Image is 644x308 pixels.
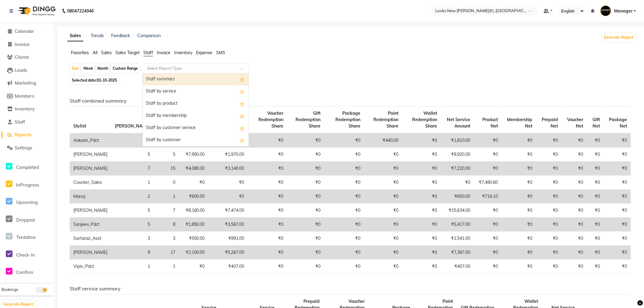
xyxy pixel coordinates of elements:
img: Manager [600,5,611,16]
td: ₹0 [364,218,402,232]
span: Stylist [73,123,86,129]
span: Clients [15,54,29,60]
td: ₹0 [502,133,536,148]
span: Gift Redemption Share [296,110,321,129]
td: ₹0 [604,246,631,260]
td: ₹440.00 [364,133,402,148]
div: Staff by customer [143,134,249,146]
td: ₹0 [587,246,604,260]
td: [PERSON_NAME] [70,148,111,162]
td: ₹0 [562,260,587,274]
a: Marketing [2,80,52,87]
td: ₹0 [502,176,536,190]
td: ₹0 [364,190,402,204]
span: Prepaid Net [542,117,558,129]
span: Add this report to Favorites List [240,112,244,120]
span: [PERSON_NAME] [115,123,150,129]
ng-dropdown-panel: Options list [142,73,249,147]
td: ₹0 [402,133,441,148]
td: ₹1,970.00 [208,148,248,162]
td: ₹0 [562,133,587,148]
a: Sales [67,30,83,41]
td: ₹0 [587,133,604,148]
div: Month [96,64,110,73]
td: ₹0 [287,260,324,274]
td: ₹0 [474,162,502,176]
td: ₹600.00 [441,190,474,204]
span: Add this report to Favorites List [240,124,244,132]
td: ₹0 [474,218,502,232]
td: Aakash_Pdct [70,133,111,148]
td: ₹0 [402,148,441,162]
td: ₹0 [562,148,587,162]
td: 7 [111,162,154,176]
td: ₹0 [324,218,364,232]
td: ₹0 [287,204,324,218]
td: ₹0 [364,204,402,218]
span: Voucher Net [567,117,583,129]
td: 3 [154,232,179,246]
td: ₹0 [402,162,441,176]
span: Product Net [482,117,498,129]
td: ₹0 [604,218,631,232]
a: Comparison [137,33,161,38]
span: 02-10-2025 [97,78,117,82]
td: ₹0 [287,148,324,162]
td: ₹0 [324,148,364,162]
td: ₹0 [324,162,364,176]
td: Sanjeev_Pdct [70,218,111,232]
span: Dropped [16,217,35,223]
td: ₹0 [604,176,631,190]
td: ₹0 [364,176,402,190]
td: 17 [154,246,179,260]
span: Wallet Redemption Share [412,110,437,129]
span: SMS [216,50,225,55]
td: ₹0 [562,190,587,204]
span: Voucher Redemption Share [258,110,283,129]
td: ₹5,267.00 [208,246,248,260]
td: ₹0 [248,218,287,232]
td: ₹0 [287,218,324,232]
td: Manoj [70,190,111,204]
td: ₹3,567.00 [208,218,248,232]
td: ₹0 [587,176,604,190]
span: Package Redemption Share [335,110,360,129]
td: 3 [111,133,154,148]
td: ₹0 [287,133,324,148]
div: Staff by product [143,98,249,110]
td: ₹0 [248,190,287,204]
td: ₹1,541.00 [441,232,474,246]
button: Generate Report [603,33,635,42]
td: ₹0 [502,162,536,176]
a: Leads [2,67,52,74]
td: ₹0 [364,260,402,274]
td: 1 [154,190,179,204]
span: Completed [16,164,39,170]
td: 15 [154,162,179,176]
td: ₹0 [502,148,536,162]
td: Counter_Sales [70,176,111,190]
span: Add this report to Favorites List [240,88,244,95]
td: ₹0 [502,204,536,218]
td: ₹0 [364,162,402,176]
td: ₹0 [604,232,631,246]
td: ₹0 [502,232,536,246]
td: ₹0 [248,260,287,274]
td: 8 [154,218,179,232]
td: ₹0 [248,204,287,218]
div: Staff summary [143,73,249,86]
td: ₹0 [562,232,587,246]
td: ₹716.10 [474,190,502,204]
a: Invoice [2,41,52,48]
td: ₹0 [324,190,364,204]
td: ₹0 [502,218,536,232]
span: Add this report to Favorites List [240,100,244,107]
td: ₹0 [536,204,562,218]
div: Staff by service [143,86,249,98]
td: ₹0 [474,148,502,162]
div: Day [70,64,80,73]
td: ₹0 [587,162,604,176]
td: ₹0 [441,176,474,190]
td: ₹0 [287,190,324,204]
td: ₹600.00 [179,190,208,204]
